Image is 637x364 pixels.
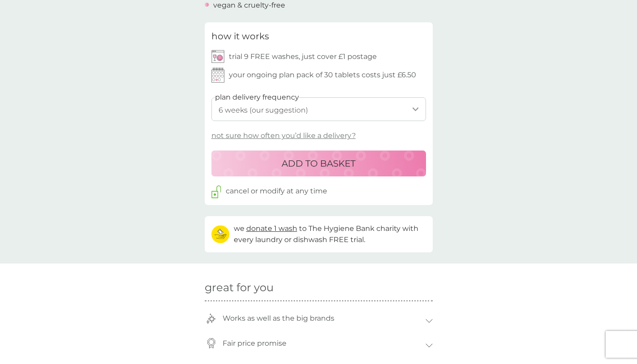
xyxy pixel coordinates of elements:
[226,185,327,197] p: cancel or modify at any time
[206,314,216,324] img: trophey-icon.svg
[234,223,426,246] p: we to The Hygiene Bank charity with every laundry or dishwash FREE trial.
[218,333,291,354] p: Fair price promise
[215,92,299,103] label: plan delivery frequency
[211,130,356,142] p: not sure how often you’d like a delivery?
[211,29,269,43] h3: how it works
[246,224,297,233] span: donate 1 wash
[229,69,416,81] p: your ongoing plan pack of 30 tablets costs just £6.50
[211,151,426,176] button: ADD TO BASKET
[206,338,216,348] img: coin-icon.svg
[282,156,355,171] p: ADD TO BASKET
[205,281,433,294] h2: great for you
[229,51,377,63] p: trial 9 FREE washes, just cover £1 postage
[218,308,339,329] p: Works as well as the big brands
